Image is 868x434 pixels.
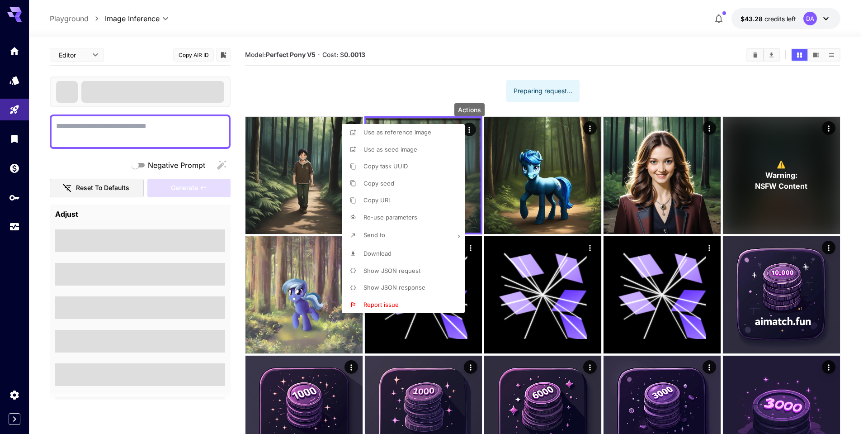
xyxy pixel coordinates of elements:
[363,301,399,308] span: Report issue
[823,391,868,434] iframe: Chat Widget
[363,146,417,153] span: Use as seed image
[363,267,420,274] span: Show JSON request
[363,250,392,257] span: Download
[363,284,425,291] span: Show JSON response
[363,231,385,238] span: Send to
[363,129,431,136] span: Use as reference image
[823,391,868,434] div: Widget de chat
[363,162,408,170] span: Copy task UUID
[454,103,485,116] div: Actions
[363,196,392,204] span: Copy URL
[363,180,394,187] span: Copy seed
[363,214,417,221] span: Re-use parameters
